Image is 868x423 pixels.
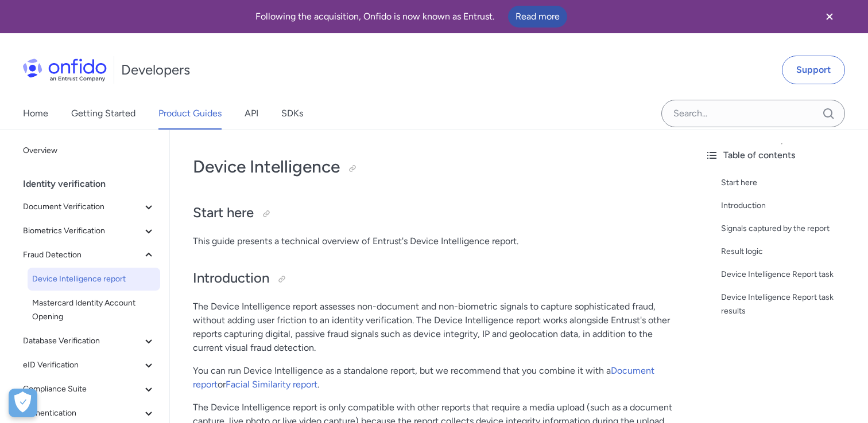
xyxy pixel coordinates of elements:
h1: Device Intelligence [193,155,673,178]
span: Biometrics Verification [23,224,142,238]
p: This guide presents a technical overview of Entrust's Device Intelligence report. [193,234,673,248]
button: eID Verification [18,354,160,377]
h1: Developers [121,61,190,79]
a: Getting Started [71,97,135,130]
span: Overview [23,144,156,158]
img: Onfido Logo [23,58,107,81]
a: Read more [508,6,567,28]
h2: Introduction [193,269,673,288]
a: Overview [18,139,160,162]
span: Compliance Suite [23,382,142,396]
button: Open Preferences [9,389,37,417]
button: Compliance Suite [18,378,160,401]
span: Device Intelligence report [32,272,156,286]
span: eID Verification [23,358,142,372]
a: Device Intelligence Report task results [721,291,859,318]
a: Result logic [721,245,859,258]
a: Support [782,56,845,84]
a: SDKs [281,97,303,130]
span: Database Verification [23,334,142,348]
button: Fraud Detection [18,244,160,267]
a: Start here [721,176,859,190]
svg: Close banner [823,10,836,23]
h2: Start here [193,203,673,223]
a: Signals captured by the report [721,222,859,236]
span: Document Verification [23,200,142,214]
div: Following the acquisition, Onfido is now known as Entrust. [14,6,808,28]
span: Fraud Detection [23,248,142,262]
a: Document report [193,365,654,390]
a: Product Guides [158,97,222,130]
button: Document Verification [18,195,160,218]
span: Authentication [23,406,142,420]
button: Biometrics Verification [18,220,160,242]
a: Introduction [721,199,859,213]
a: API [245,97,258,130]
input: Onfido search input field [661,100,845,127]
a: Home [23,97,48,130]
a: Device Intelligence report [28,268,160,291]
div: Identity verification [23,173,165,195]
p: The Device Intelligence report assesses non-document and non-biometric signals to capture sophist... [193,300,673,355]
a: Mastercard Identity Account Opening [28,292,160,328]
a: Device Intelligence Report task [721,268,859,281]
span: Mastercard Identity Account Opening [32,296,156,324]
a: Facial Similarity report [226,379,317,390]
p: You can run Device Intelligence as a standalone report, but we recommend that you combine it with... [193,364,673,391]
div: Table of contents [705,148,859,162]
button: Database Verification [18,330,160,352]
button: Close banner [808,2,851,31]
div: Cookie Preferences [9,389,37,417]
